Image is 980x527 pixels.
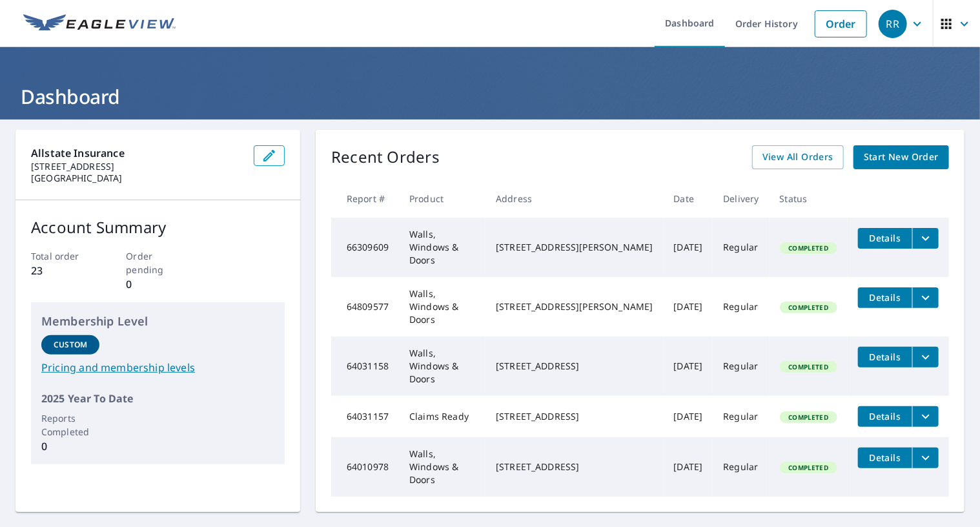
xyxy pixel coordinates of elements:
[866,451,904,464] span: Details
[31,216,285,239] p: Account Summary
[496,410,653,423] div: [STREET_ADDRESS]
[126,249,189,276] p: Order pending
[713,336,769,396] td: Regular
[664,437,713,497] td: [DATE]
[41,439,99,454] p: 0
[912,228,939,249] button: filesDropdownBtn-66309609
[31,249,94,263] p: Total order
[331,396,399,437] td: 64031157
[41,391,274,406] p: 2025 Year To Date
[853,145,949,169] a: Start New Order
[858,228,912,249] button: detailsBtn-66309609
[399,277,485,336] td: Walls, Windows & Doors
[331,336,399,396] td: 64031158
[664,396,713,437] td: [DATE]
[781,463,836,472] span: Completed
[864,149,939,165] span: Start New Order
[858,448,912,468] button: detailsBtn-64010978
[912,406,939,427] button: filesDropdownBtn-64031157
[866,232,904,244] span: Details
[399,396,485,437] td: Claims Ready
[713,277,769,336] td: Regular
[496,460,653,473] div: [STREET_ADDRESS]
[399,437,485,497] td: Walls, Windows & Doors
[781,243,836,253] span: Completed
[781,362,836,371] span: Completed
[31,145,243,161] p: Allstate Insurance
[331,218,399,277] td: 66309609
[331,145,440,169] p: Recent Orders
[31,172,243,184] p: [GEOGRAPHIC_DATA]
[23,14,176,34] img: EV Logo
[713,218,769,277] td: Regular
[496,300,653,313] div: [STREET_ADDRESS][PERSON_NAME]
[331,437,399,497] td: 64010978
[496,360,653,373] div: [STREET_ADDRESS]
[866,351,904,363] span: Details
[31,161,243,172] p: [STREET_ADDRESS]
[41,360,274,375] a: Pricing and membership levels
[664,218,713,277] td: [DATE]
[781,413,836,422] span: Completed
[41,313,274,330] p: Membership Level
[713,437,769,497] td: Regular
[331,180,399,218] th: Report #
[912,287,939,308] button: filesDropdownBtn-64809577
[815,10,867,37] a: Order
[858,347,912,367] button: detailsBtn-64031158
[15,83,965,110] h1: Dashboard
[496,241,653,254] div: [STREET_ADDRESS][PERSON_NAME]
[399,336,485,396] td: Walls, Windows & Doors
[858,287,912,308] button: detailsBtn-64809577
[399,218,485,277] td: Walls, Windows & Doors
[485,180,663,218] th: Address
[713,180,769,218] th: Delivery
[770,180,848,218] th: Status
[713,396,769,437] td: Regular
[664,336,713,396] td: [DATE]
[781,303,836,312] span: Completed
[879,10,907,38] div: RR
[866,291,904,304] span: Details
[331,277,399,336] td: 64809577
[399,180,485,218] th: Product
[912,347,939,367] button: filesDropdownBtn-64031158
[41,411,99,439] p: Reports Completed
[664,180,713,218] th: Date
[31,263,94,278] p: 23
[664,277,713,336] td: [DATE]
[126,276,189,292] p: 0
[858,406,912,427] button: detailsBtn-64031157
[54,339,87,351] p: Custom
[752,145,844,169] a: View All Orders
[912,448,939,468] button: filesDropdownBtn-64010978
[762,149,833,165] span: View All Orders
[866,410,904,422] span: Details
